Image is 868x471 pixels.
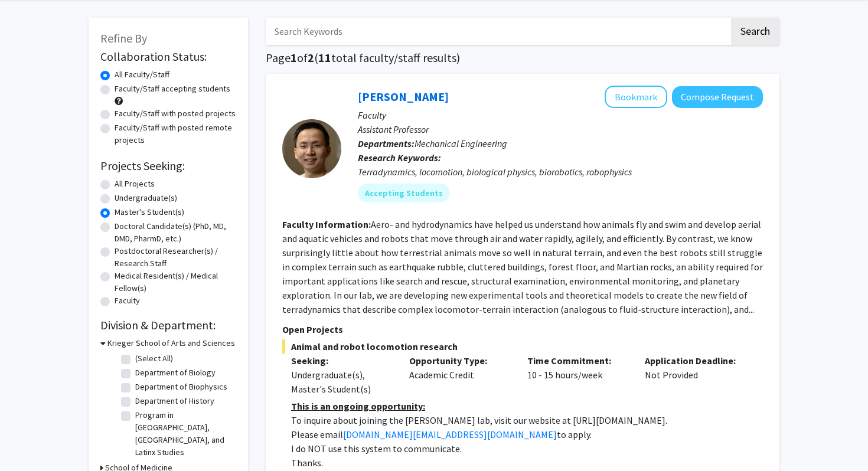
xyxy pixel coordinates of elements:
[291,400,425,412] u: This is an ongoing opportunity:
[358,122,763,136] p: Assistant Professor
[291,441,763,456] p: I do NOT use this system to communicate.
[636,354,754,396] div: Not Provided
[115,206,184,218] label: Master's Student(s)
[115,245,236,270] label: Postdoctoral Researcher(s) / Research Staff
[282,218,371,230] b: Faculty Information:
[358,165,763,179] div: Terradynamics, locomotion, biological physics, biorobotics, robophysics
[358,184,450,202] mat-chip: Accepting Students
[318,50,331,65] span: 11
[100,50,236,64] h2: Collaboration Status:
[115,68,169,81] label: All Faculty/Staff
[100,159,236,173] h2: Projects Seeking:
[266,51,779,65] h1: Page of ( total faculty/staff results)
[100,318,236,332] h2: Division & Department:
[605,86,667,108] button: Add Chen Li to Bookmarks
[291,427,763,441] p: Please email to apply.
[400,354,518,396] div: Academic Credit
[291,354,391,368] p: Seeking:
[115,220,236,245] label: Doctoral Candidate(s) (PhD, MD, DMD, PharmD, etc.)
[135,409,233,459] label: Program in [GEOGRAPHIC_DATA], [GEOGRAPHIC_DATA], and Latinx Studies
[115,270,236,295] label: Medical Resident(s) / Medical Fellow(s)
[282,322,763,336] p: Open Projects
[415,138,507,149] span: Mechanical Engineering
[135,395,214,407] label: Department of History
[115,192,177,204] label: Undergraduate(s)
[9,418,50,462] iframe: Chat
[115,178,155,190] label: All Projects
[731,18,779,45] button: Search
[672,86,763,108] button: Compose Request to Chen Li
[358,108,763,122] p: Faculty
[645,354,745,368] p: Application Deadline:
[266,18,729,45] input: Search Keywords
[115,295,140,307] label: Faculty
[291,413,763,427] p: To inquire about joining the [PERSON_NAME] lab, visit our website at [URL][DOMAIN_NAME].
[291,50,297,65] span: 1
[115,83,230,95] label: Faculty/Staff accepting students
[115,107,236,120] label: Faculty/Staff with posted projects
[527,354,628,368] p: Time Commitment:
[291,368,391,396] div: Undergraduate(s), Master's Student(s)
[282,339,763,354] span: Animal and robot locomotion research
[409,354,510,368] p: Opportunity Type:
[100,31,147,45] span: Refine By
[115,122,236,146] label: Faculty/Staff with posted remote projects
[107,337,235,349] h3: Krieger School of Arts and Sciences
[282,218,763,315] fg-read-more: Aero- and hydrodynamics have helped us understand how animals fly and swim and develop aerial and...
[135,352,173,365] label: (Select All)
[358,138,415,149] b: Departments:
[343,429,557,440] a: [DOMAIN_NAME][EMAIL_ADDRESS][DOMAIN_NAME]
[518,354,637,396] div: 10 - 15 hours/week
[135,381,227,393] label: Department of Biophysics
[291,456,763,470] p: Thanks.
[358,152,441,163] b: Research Keywords:
[135,367,216,379] label: Department of Biology
[308,50,314,65] span: 2
[358,89,449,104] a: [PERSON_NAME]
